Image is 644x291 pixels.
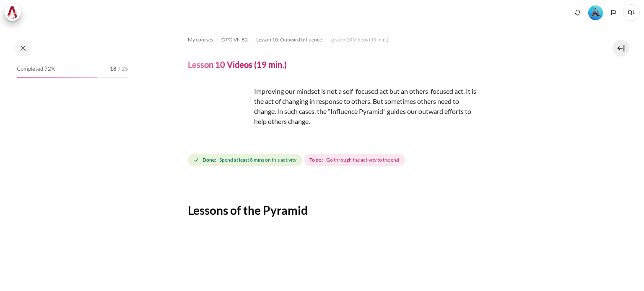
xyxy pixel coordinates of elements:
h2: Lessons of the Pyramid [188,203,584,218]
span: QL [623,4,640,21]
a: My courses [188,35,213,45]
span: 18 [110,65,117,73]
span: Completed 72% [17,65,55,73]
strong: To do: [309,156,323,164]
span: Lesson 10: Outward Influence [256,36,322,44]
nav: Navigation bar [188,33,584,46]
div: Completion requirements for Lesson 10 Videos (19 min.) [188,152,407,167]
span: OPO VN B2 [221,36,248,44]
img: Architeck [7,6,18,19]
img: Level #3 [588,5,603,20]
div: 72% [17,77,97,78]
a: Level #3 [585,5,606,20]
a: OPO VN B2 [221,35,248,45]
img: rdsgf [188,86,251,149]
span: Go through the activity to the end [326,156,399,164]
strong: Done: [203,156,216,164]
a: Architeck Architeck [4,4,25,21]
h4: Lesson 10 Videos (19 min.) [188,59,287,70]
span: My courses [188,36,213,44]
div: Level #3 [588,5,603,20]
span: / 25 [118,65,128,73]
a: Lesson 10: Outward Influence [256,35,322,45]
span: Lesson 10 Videos (19 min.) [330,36,389,44]
div: Show notification window with no new notifications [571,6,584,19]
span: Spend at least 8 mins on this activity [219,156,296,164]
p: Improving our mindset is not a self-focused act but an others-focused act. It is the act of chang... [188,86,481,126]
a: Lesson 10 Videos (19 min.) [330,35,389,45]
a: User menu [623,4,640,21]
button: Languages [607,6,620,19]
